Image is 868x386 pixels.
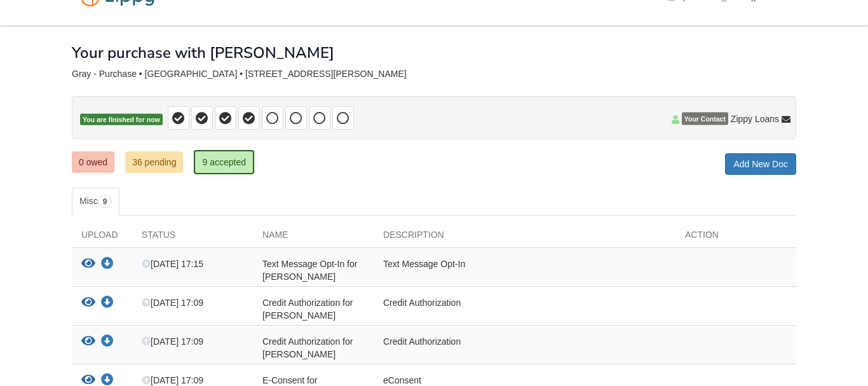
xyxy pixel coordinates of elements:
[374,296,675,322] div: Credit Authorization
[132,228,253,247] div: Status
[374,258,675,283] div: Text Message Opt-In
[98,195,112,208] span: 9
[81,335,95,348] button: View Credit Authorization for Ivan Gray
[101,298,114,308] a: Download Credit Authorization for Rachel Smith
[72,228,132,247] div: Upload
[81,258,95,271] button: View Text Message Opt-In for Rachel Smith
[81,296,95,310] button: View Credit Authorization for Rachel Smith
[101,337,114,347] a: Download Credit Authorization for Ivan Gray
[262,298,353,321] span: Credit Authorization for [PERSON_NAME]
[80,114,163,126] span: You are finished for now
[72,188,119,216] a: Misc
[194,150,254,174] a: 9 accepted
[675,228,796,247] div: Action
[725,153,796,175] a: Add New Doc
[682,113,728,125] span: Your Contact
[262,259,357,282] span: Text Message Opt-In for [PERSON_NAME]
[253,228,374,247] div: Name
[731,113,779,125] span: Zippy Loans
[142,336,203,347] span: [DATE] 17:09
[142,298,203,308] span: [DATE] 17:09
[142,375,203,385] span: [DATE] 17:09
[374,335,675,361] div: Credit Authorization
[101,259,114,270] a: Download Text Message Opt-In for Rachel Smith
[262,336,353,359] span: Credit Authorization for [PERSON_NAME]
[374,228,675,247] div: Description
[72,45,334,61] h1: Your purchase with [PERSON_NAME]
[142,259,203,269] span: [DATE] 17:15
[72,69,796,79] div: Gray - Purchase • [GEOGRAPHIC_DATA] • [STREET_ADDRESS][PERSON_NAME]
[101,376,114,386] a: Download E-Consent for Rachel Smith
[72,151,114,173] a: 0 owed
[125,151,183,173] a: 36 pending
